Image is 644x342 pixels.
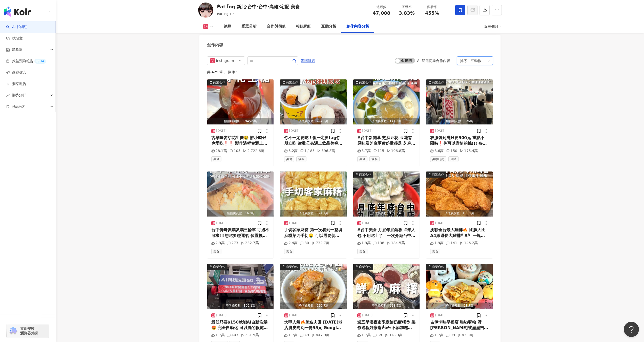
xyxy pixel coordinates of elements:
div: 受眾分析 [241,24,257,30]
div: 最低只要$150就能AI自動洗髮🤩 完全自動化 可以洗的很乾淨～另外躺椅也有震動按摩 如果不想自己吹頭髮也可以+50元專人服務😆現場也有提供離子夾、點捲棒、護髮油可以自由使用👍目前AI自動洗頭機... [211,319,270,331]
div: 預估觸及數：320.7萬 [280,303,347,309]
div: 5.2萬 [284,148,298,154]
div: 1.9萬 [430,241,444,246]
img: post-image [280,264,347,309]
div: [DATE] [216,313,227,317]
span: 美食 [357,249,367,254]
span: rise [6,94,10,97]
div: 近三個月 [484,23,502,31]
div: 預估觸及數：105.2萬 [426,210,493,217]
button: 預估觸及數：167萬 [207,172,274,217]
iframe: Help Scout Beacon - Open [624,322,639,337]
button: 商業合作預估觸及數：1,945.5萬 [207,79,274,124]
div: 3.7萬 [357,148,371,154]
div: 商業合作 [432,80,444,85]
div: [DATE] [435,221,446,225]
img: post-image [207,79,274,124]
div: 49 [300,333,309,338]
span: 美食 [284,249,294,254]
span: 穿搭 [448,156,459,162]
div: 403 [227,333,238,338]
div: 商業合作 [286,264,298,269]
div: 預估觸及數：31.7萬 [426,303,493,309]
div: 互動分析 [321,24,336,30]
img: post-image [426,79,493,124]
div: 挑戰全台最大雞排🔥 比臉大比A4紙還長大雞排ᄒᴥᄒ 一塊只要85元!!!超扯超扯.. 用盡心雞巨無霸雞排 📍[STREET_ADDRESS] ⏰ 15:00-22:00 週五15:00-21:0... [430,227,489,239]
div: 231.5萬 [241,333,259,338]
div: #台中美食 月底年底銅板 #懶人包 不用吃土了！一次介紹台中九間銅板好店 給你們🫶老闆們真的是[DEMOGRAPHIC_DATA]心來著❤️ 還有什麼推薦的好店歡迎分享給我 ( ⁼̴̤̆◡̶͂⁼... [357,227,416,239]
img: post-image [207,264,274,309]
div: 138 [373,241,384,246]
img: logo [4,7,31,17]
div: Êat Ïng 新北·台中·台中·高雄·宅配 美食 [217,4,300,10]
div: [DATE] [362,129,373,133]
div: Instagram [216,57,233,65]
div: 80 [300,241,309,246]
img: post-image [280,172,347,217]
button: 商業合作預估觸及數：105.2萬 [426,172,493,217]
button: 商業合作預估觸及數：31.7萬 [426,264,493,309]
div: 觀看率 [423,5,442,10]
div: 合作與價值 [267,24,286,30]
div: 互動率 [397,5,417,10]
span: 立即安裝 瀏覽器外掛 [20,326,38,335]
a: 找貼文 [6,36,23,41]
div: AI 篩選商業合作內容 [417,59,450,63]
div: [DATE] [216,221,227,225]
div: 318.9萬 [385,333,403,338]
div: 38 [373,333,382,338]
div: 99 [446,333,455,338]
div: 古早味麥芽花生糖🤤 誰小時候也愛吃❗️❗️ 製作過程會灑上些許鹽粉甜中帶點鹹 更不膩口！花生香氣很足不黏牙꒰´꒳`꒱ 手作[PERSON_NAME]花生糖 一盒$130/黑芝麻$150 全冠麥芽... [211,135,270,146]
div: [DATE] [216,129,227,133]
div: 預估觸及數：228.5萬 [353,303,420,309]
img: post-image [207,172,274,217]
div: 273 [227,241,238,246]
div: 2.4萬 [284,241,298,246]
div: 184.5萬 [387,241,405,246]
span: 47,088 [373,10,390,16]
div: 台中傳奇叭噗叭噗三輪車 可遇不可求!!!想吃要碰運氣 位置換來換去😆沒有固定攤位 冰淇淋有巧克力、香草牛奶、花生 梅子、香檳汽水五種口味！一斤用 [PERSON_NAME]盒裝超大份！非常古早味... [211,227,270,239]
div: 396.8萬 [317,148,335,154]
div: 週五旱溪夜市限定鮮奶麻糬😍 製作過程好療癒৹ᵒ̴̶̷᷄́ฅᵒ̴̶̷᷅৹ 不添加糯米和防腐劑的鮮奶麻糬 一盒6顆 60元口味有抹茶、芝麻 、花生、紅豆、巧克力、椰子可選擇 口感Q彈不甜膩好好吃🤤 ... [357,319,416,331]
div: [DATE] [289,313,300,317]
div: 商業合作 [432,264,444,269]
button: 進階篩選 [301,56,315,65]
div: 預估觸及數：166.1萬 [207,303,274,309]
img: post-image [353,264,420,309]
span: 進階篩選 [301,57,315,65]
div: 創作內容 [207,42,223,48]
div: 商業合作 [432,172,444,177]
div: 預估觸及數：284.2萬 [280,118,347,124]
div: 相似網紅 [296,24,311,30]
span: 美妝時尚 [430,156,446,162]
button: 商業合作預估觸及數：166.1萬 [207,264,274,309]
a: 洞察報告 [6,81,26,87]
div: 1.7萬 [211,333,225,338]
div: 1.7萬 [357,333,371,338]
span: 美食 [211,249,221,254]
div: 1.9萬 [357,241,371,246]
div: 排序： [460,57,485,65]
div: 447.9萬 [311,333,329,338]
div: 2.9萬 [211,241,225,246]
span: eat.ing.19 [217,12,234,16]
div: [DATE] [362,221,373,225]
img: post-image [353,172,420,217]
span: 競品分析 [12,101,26,112]
div: 商業合作 [213,264,225,269]
span: 資源庫 [12,44,22,55]
div: 196.8萬 [387,148,405,154]
div: [DATE] [435,313,446,317]
button: 商業合作預估觸及數：132.5萬 [353,172,420,217]
span: 美食 [211,156,221,162]
div: 105 [230,148,241,154]
div: 大甲人氣🔥脆皮肉圓 [DATE]老店脆皮肉丸一份55元 Google 2000多則評論4.2🌟 嘉家樂肉丸([GEOGRAPHIC_DATA]) 📍[STREET_ADDRESS] ⏰10:30... [284,319,343,331]
div: 互動數 [471,57,481,65]
div: 28.1萬 [211,148,227,154]
button: 商業合作預估觸及數：228.5萬 [353,264,420,309]
span: 趨勢分析 [12,90,26,101]
img: post-image [426,264,493,309]
span: 美食 [430,249,440,254]
div: 預估觸及數：1,945.5萬 [207,118,274,124]
div: 43.3萬 [458,333,473,338]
